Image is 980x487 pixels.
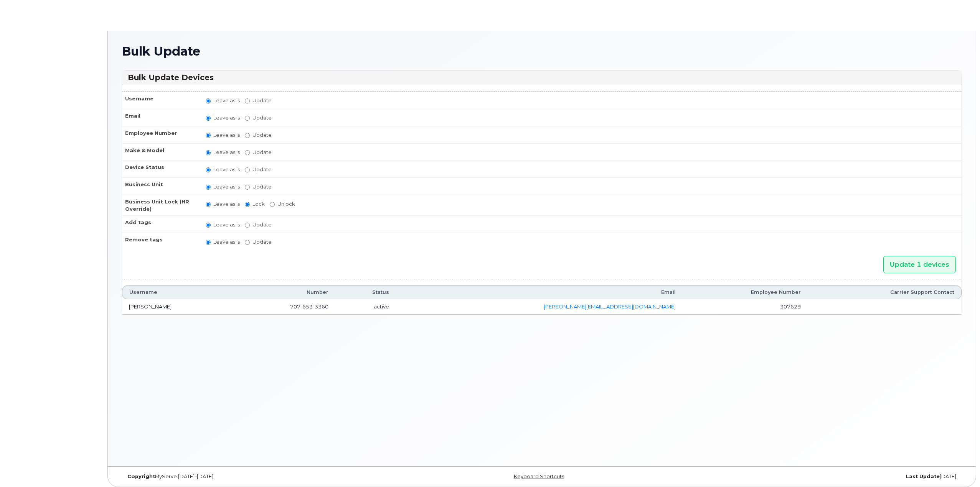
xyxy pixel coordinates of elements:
[335,299,396,315] td: active
[206,238,240,246] label: Leave as is
[206,166,240,173] label: Leave as is
[270,202,275,207] input: Unlock
[270,200,295,208] label: Unlock
[206,116,211,121] input: Leave as is
[245,240,250,245] input: Update
[206,150,211,155] input: Leave as is
[206,149,240,156] label: Leave as is
[683,285,808,299] th: Employee Number
[122,285,233,299] th: Username
[245,131,272,139] label: Update
[245,223,250,228] input: Update
[122,195,199,215] th: Business Unit Lock (HR Override)
[245,183,272,190] label: Update
[122,44,962,58] h1: Bulk Update
[122,299,233,315] td: [PERSON_NAME]
[683,299,808,315] td: 307629
[290,303,328,310] span: 707
[396,285,683,299] th: Email
[245,167,250,172] input: Update
[206,131,240,139] label: Leave as is
[206,133,211,138] input: Leave as is
[245,150,250,155] input: Update
[514,474,564,479] a: Keyboard Shortcuts
[808,285,962,299] th: Carrier Support Contact
[682,474,962,480] div: [DATE]
[245,166,272,173] label: Update
[206,221,240,228] label: Leave as is
[122,92,199,109] th: Username
[206,97,240,104] label: Leave as is
[883,256,956,273] input: Update 1 devices
[245,98,250,103] input: Update
[206,202,211,207] input: Leave as is
[206,185,211,190] input: Leave as is
[233,285,335,299] th: Number
[335,285,396,299] th: Status
[206,114,240,121] label: Leave as is
[245,202,250,207] input: Lock
[127,474,155,479] strong: Copyright
[122,215,199,233] th: Add tags
[245,97,272,104] label: Update
[206,183,240,190] label: Leave as is
[122,177,199,195] th: Business Unit
[122,474,402,480] div: MyServe [DATE]–[DATE]
[245,185,250,190] input: Update
[122,143,199,161] th: Make & Model
[245,116,250,121] input: Update
[245,221,272,228] label: Update
[245,149,272,156] label: Update
[206,223,211,228] input: Leave as is
[122,126,199,143] th: Employee Number
[245,200,265,208] label: Lock
[122,160,199,177] th: Device Status
[245,133,250,138] input: Update
[206,167,211,172] input: Leave as is
[206,200,240,208] label: Leave as is
[906,474,940,479] strong: Last Update
[128,72,956,83] h3: Bulk Update Devices
[245,238,272,246] label: Update
[544,303,676,310] a: [PERSON_NAME][EMAIL_ADDRESS][DOMAIN_NAME]
[122,109,199,126] th: Email
[206,240,211,245] input: Leave as is
[206,98,211,103] input: Leave as is
[300,303,313,310] span: 653
[313,303,328,310] span: 3360
[122,233,199,250] th: Remove tags
[245,114,272,121] label: Update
